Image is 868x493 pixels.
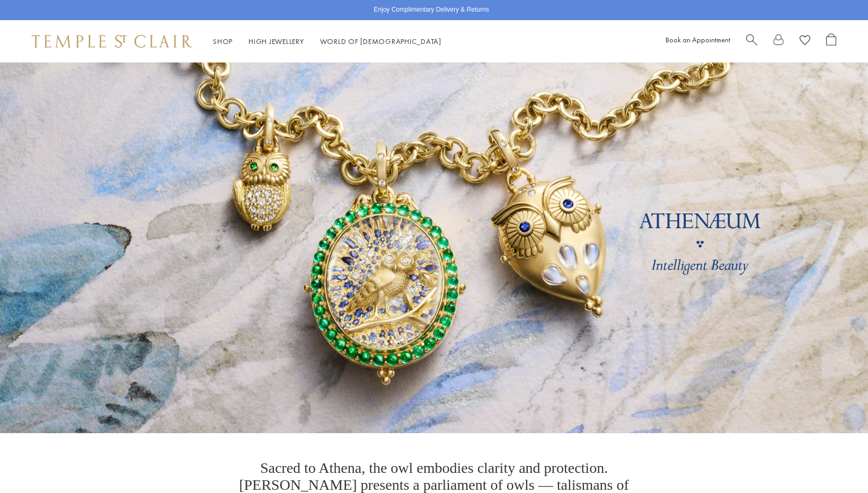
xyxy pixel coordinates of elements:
[826,33,836,50] a: Open Shopping Bag
[374,5,489,15] p: Enjoy Complimentary Delivery & Returns
[213,37,233,46] a: ShopShop
[800,33,810,50] a: View Wishlist
[249,37,304,46] a: High JewelleryHigh Jewellery
[32,35,192,48] img: Temple St. Clair
[746,33,757,50] a: Search
[320,37,441,46] a: World of [DEMOGRAPHIC_DATA]World of [DEMOGRAPHIC_DATA]
[815,443,857,482] iframe: Gorgias live chat messenger
[666,35,730,44] a: Book an Appointment
[213,35,441,48] nav: Main navigation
